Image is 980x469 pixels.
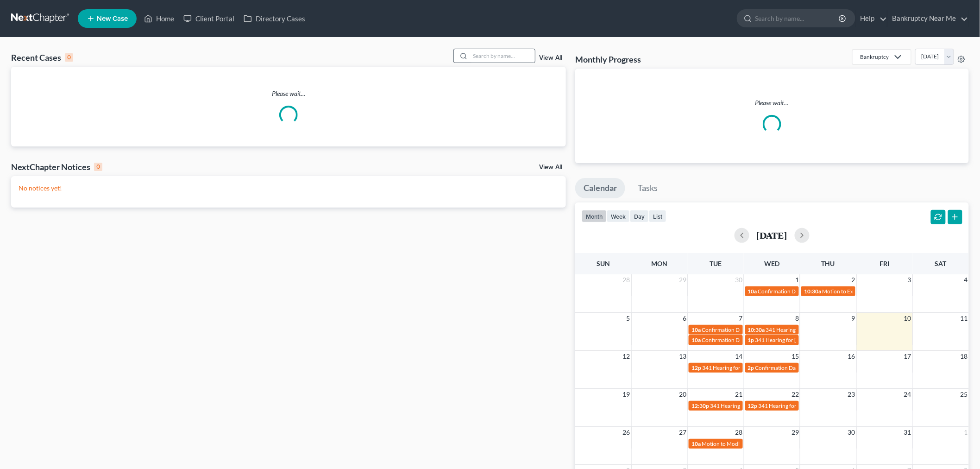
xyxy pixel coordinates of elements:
input: Search by name... [470,49,535,63]
span: 1 [963,427,969,438]
span: 11 [960,313,969,324]
span: 28 [622,274,631,285]
a: View All [539,164,562,171]
span: 341 Hearing for Hall, Hope [759,402,823,409]
span: 29 [791,427,800,438]
span: 9 [851,313,856,324]
span: 30 [847,427,856,438]
h2: [DATE] [757,230,787,240]
div: 0 [65,53,73,62]
span: 27 [678,427,687,438]
span: Confirmation Date for [PERSON_NAME] [702,326,800,333]
input: Search by name... [755,10,840,27]
span: 4 [963,274,969,285]
span: 16 [847,351,856,362]
a: Help [856,10,887,27]
span: Motion to Modify [702,440,744,447]
span: Confirmation Date for [PERSON_NAME] [755,364,854,371]
span: 1p [748,336,754,343]
span: 341 Hearing for [PERSON_NAME], [PERSON_NAME] [710,402,839,409]
span: 13 [678,351,687,362]
span: Thu [822,260,835,267]
button: list [649,210,666,222]
div: 0 [94,163,102,171]
span: 2p [748,364,754,371]
span: Fri [879,260,889,267]
span: 1 [794,274,800,285]
span: Motion to Extend Stay Hearing Zoom [822,288,911,295]
span: 12:30p [691,402,709,409]
span: 18 [960,351,969,362]
span: 29 [678,274,687,285]
span: Sat [935,260,947,267]
span: 10a [691,326,701,333]
a: Home [139,10,179,27]
span: 10:30a [748,326,765,333]
span: 12 [622,351,631,362]
span: 3 [907,274,912,285]
span: 19 [622,389,631,400]
button: week [607,210,630,222]
h3: Monthly Progress [575,54,641,65]
a: Tasks [629,178,666,198]
span: New Case [97,15,128,22]
span: 5 [626,313,631,324]
span: 12p [691,364,701,371]
a: View All [539,55,562,61]
div: Bankruptcy [860,53,889,61]
span: 25 [960,389,969,400]
a: Directory Cases [239,10,310,27]
button: day [630,210,649,222]
span: Confirmation Date for [PERSON_NAME], Cleopathra [758,288,886,295]
span: 341 Hearing for [PERSON_NAME] [755,336,838,343]
span: 341 Hearing for [PERSON_NAME] [766,326,849,333]
span: 14 [735,351,744,362]
a: Client Portal [179,10,239,27]
span: Mon [652,260,668,267]
span: 26 [622,427,631,438]
span: 15 [791,351,800,362]
span: 30 [735,274,744,285]
p: No notices yet! [19,184,559,193]
span: Sun [597,260,610,267]
span: 10a [748,288,757,295]
span: Confirmation Date for [PERSON_NAME] [702,336,800,343]
span: 20 [678,389,687,400]
span: 10a [691,440,701,447]
p: Please wait... [583,98,961,108]
span: 10a [691,336,701,343]
span: 341 Hearing for [PERSON_NAME] [702,364,785,371]
span: 7 [738,313,744,324]
span: 22 [791,389,800,400]
span: 17 [903,351,912,362]
div: NextChapter Notices [11,161,102,172]
a: Bankruptcy Near Me [888,10,968,27]
span: 31 [903,427,912,438]
span: 10 [903,313,912,324]
button: month [582,210,607,222]
a: Calendar [575,178,625,198]
span: 28 [735,427,744,438]
span: 23 [847,389,856,400]
span: 10:30a [804,288,821,295]
span: Tue [710,260,722,267]
div: Recent Cases [11,52,73,63]
span: 2 [851,274,856,285]
span: 24 [903,389,912,400]
span: 21 [735,389,744,400]
span: 12p [748,402,758,409]
p: Please wait... [11,89,566,98]
span: Wed [764,260,779,267]
span: 6 [682,313,687,324]
span: 8 [794,313,800,324]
